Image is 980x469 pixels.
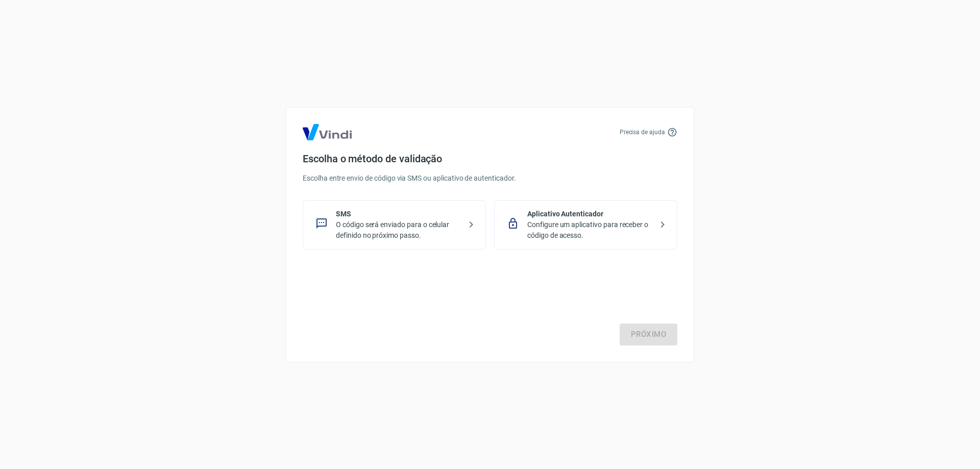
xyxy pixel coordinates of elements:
[303,124,352,140] img: Logo Vind
[527,209,652,219] p: Aplicativo Autenticador
[303,200,486,250] div: SMSO código será enviado para o celular definido no próximo passo.
[303,173,677,184] p: Escolha entre envio de código via SMS ou aplicativo de autenticador.
[303,153,677,165] h4: Escolha o método de validação
[620,128,665,137] p: Precisa de ajuda
[527,219,652,241] p: Configure um aplicativo para receber o código de acesso.
[336,219,461,241] p: O código será enviado para o celular definido no próximo passo.
[336,209,461,219] p: SMS
[494,200,677,250] div: Aplicativo AutenticadorConfigure um aplicativo para receber o código de acesso.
